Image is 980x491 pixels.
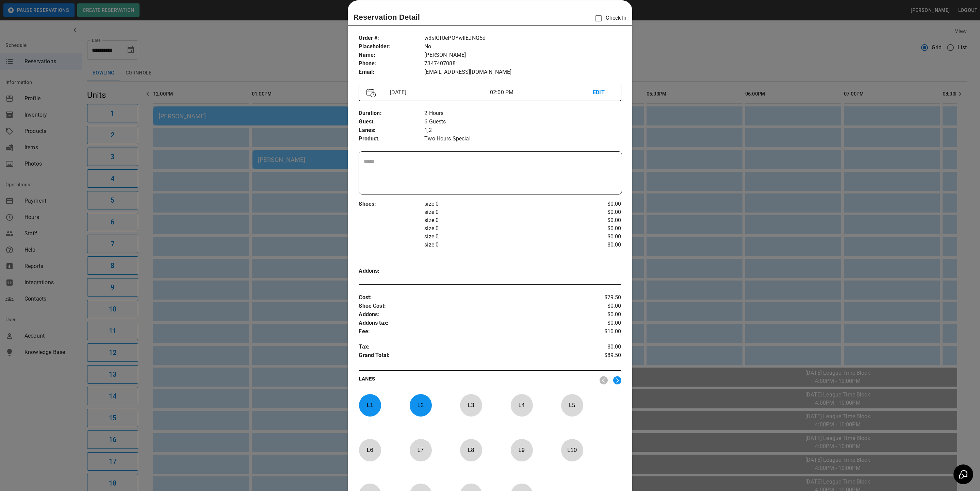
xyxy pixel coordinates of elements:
p: 6 Guests [424,118,621,126]
p: L 1 [359,397,381,413]
p: $0.00 [577,319,621,327]
p: $10.00 [577,327,621,336]
p: L 6 [359,442,381,458]
p: $0.00 [577,208,621,216]
p: EDIT [593,88,613,97]
p: [EMAIL_ADDRESS][DOMAIN_NAME] [424,68,621,77]
p: No [424,43,621,51]
p: LANES [359,375,594,385]
p: size 0 [424,216,577,224]
p: $0.00 [577,241,621,249]
p: Shoe Cost : [359,302,577,310]
p: Order # : [359,34,424,43]
p: w3slGfUePOYwIIEJNG5d [424,34,621,43]
p: L 10 [561,442,583,458]
p: Cost : [359,293,577,302]
p: Fee : [359,327,577,336]
p: 2 Hours [424,109,621,118]
img: Vector [366,88,376,98]
p: Addons : [359,310,577,319]
p: $0.00 [577,233,621,241]
p: size 0 [424,241,577,249]
p: [DATE] [387,88,490,97]
p: Product : [359,135,424,143]
p: 1,2 [424,126,621,135]
p: L 7 [409,442,432,458]
p: L 3 [460,397,482,413]
img: nav_left.svg [600,376,608,385]
p: Check In [591,11,626,26]
p: [PERSON_NAME] [424,51,621,60]
p: Lanes : [359,126,424,135]
p: size 0 [424,200,577,208]
p: Addons tax : [359,319,577,327]
p: $0.00 [577,200,621,208]
p: 02:00 PM [490,88,593,97]
p: L 2 [409,397,432,413]
p: Reservation Detail [353,12,420,23]
p: $0.00 [577,224,621,233]
p: $0.00 [577,343,621,351]
p: Phone : [359,60,424,68]
p: size 0 [424,233,577,241]
p: L 9 [510,442,533,458]
p: Tax : [359,343,577,351]
p: L 5 [561,397,583,413]
p: Placeholder : [359,43,424,51]
p: $0.00 [577,310,621,319]
p: Name : [359,51,424,60]
p: $0.00 [577,216,621,224]
p: Addons : [359,267,424,275]
p: L 8 [460,442,482,458]
p: L 4 [510,397,533,413]
p: Shoes : [359,200,424,208]
p: $0.00 [577,302,621,310]
p: Email : [359,68,424,77]
p: $89.50 [577,351,621,361]
p: size 0 [424,224,577,233]
img: right.svg [613,376,621,385]
p: size 0 [424,208,577,216]
p: $79.50 [577,293,621,302]
p: Grand Total : [359,351,577,361]
p: Guest : [359,118,424,126]
p: 7347407088 [424,60,621,68]
p: Two Hours Special [424,135,621,143]
p: Duration : [359,109,424,118]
